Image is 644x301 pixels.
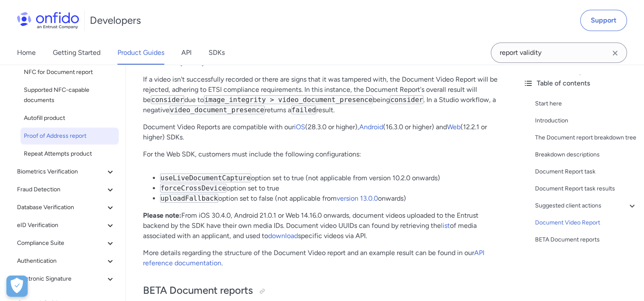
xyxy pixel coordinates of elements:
[143,211,181,219] strong: Please note:
[6,275,28,297] div: Cookie Preferences
[90,14,141,27] h1: Developers
[24,113,115,123] span: Autofill product
[160,184,226,193] code: forceCrossDevice
[610,48,620,58] svg: Clear search field button
[20,82,119,109] a: Supported NFC-capable documents
[523,78,637,88] div: Table of contents
[24,149,115,159] span: Repeat Attempts product
[143,210,499,241] p: From iOS 30.4.0, Android 21.0.1 or Web 14.16.0 onwards, document videos uploaded to the Entrust b...
[17,12,79,29] img: Onfido Logo
[17,167,105,177] span: Biometrics Verification
[17,256,105,266] span: Authentication
[14,163,119,180] button: Biometrics Verification
[441,221,450,230] a: list
[143,284,499,298] h2: BETA Document reports
[14,199,119,216] button: Database Verification
[535,167,637,177] a: Document Report task
[17,41,36,65] a: Home
[204,95,373,104] code: image_integrity > video_document_presence
[535,201,637,211] a: Suggested client actions
[17,220,105,230] span: eID Verification
[143,122,499,142] p: Document Video Reports are compatible with our (28.3.0 or higher), (16.3.0 or higher) and (12.2.1...
[535,150,637,160] a: Breakdown descriptions
[294,123,305,131] a: iOS
[535,184,637,194] a: Document Report task results
[117,41,164,65] a: Product Guides
[337,194,378,202] a: version 13.0.0
[209,41,225,65] a: SDKs
[535,116,637,126] a: Introduction
[390,95,424,104] code: consider
[143,149,499,159] p: For the Web SDK, customers must include the following configurations:
[14,253,119,270] button: Authentication
[17,202,105,213] span: Database Verification
[24,67,115,77] span: NFC for Document report
[268,232,298,240] a: download
[160,194,218,203] code: uploadFallback
[359,123,383,131] a: Android
[17,185,105,195] span: Fraud Detection
[491,43,627,63] input: Onfido search input field
[53,41,100,65] a: Getting Started
[160,193,499,204] li: option set to false (not applicable from onwards)
[169,105,265,114] code: video_document_presence
[6,275,28,297] button: Open Preferences
[160,183,499,193] li: option set to true
[14,235,119,252] button: Compliance Suite
[291,105,317,114] code: failed
[160,173,251,182] code: useLiveDocumentCapture
[20,128,119,145] a: Proof of Address report
[20,145,119,162] a: Repeat Attempts product
[181,41,192,65] a: API
[14,181,119,198] button: Fraud Detection
[143,248,499,268] p: More details regarding the structure of the Document Video report and an example result can be fo...
[17,238,105,248] span: Compliance Suite
[535,99,637,109] a: Start here
[151,95,184,104] code: consider
[20,64,119,81] a: NFC for Document report
[17,274,105,284] span: Electronic Signature
[535,133,637,143] a: The Document report breakdown tree
[24,85,115,105] span: Supported NFC-capable documents
[160,173,499,183] li: option set to true (not applicable from version 10.2.0 onwards)
[535,235,637,245] a: BETA Document reports
[143,74,499,115] p: If a video isn't successfully recorded or there are signs that it was tampered with, the Document...
[20,110,119,127] a: Autofill product
[14,217,119,234] button: eID Verification
[535,218,637,228] a: Document Video Report
[447,123,461,131] a: Web
[580,10,627,31] a: Support
[14,270,119,287] button: Electronic Signature
[24,131,115,141] span: Proof of Address report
